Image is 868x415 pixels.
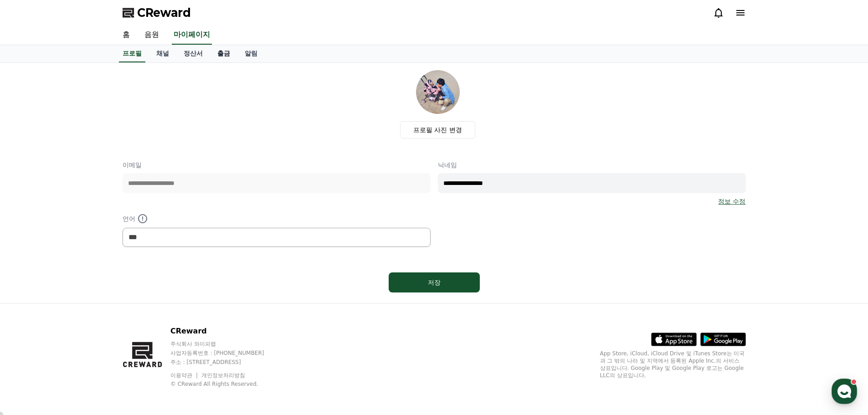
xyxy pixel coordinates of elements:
span: 대화 [83,303,94,310]
a: 정산서 [176,45,210,62]
span: 홈 [29,302,34,310]
a: 설정 [118,289,175,312]
a: 정보 수정 [718,197,745,206]
a: CReward [123,5,191,20]
div: 저장 [407,278,462,287]
a: 마이페이지 [172,26,212,45]
button: 저장 [389,272,480,292]
span: 설정 [141,302,152,310]
a: 홈 [115,26,137,45]
img: profile_image [416,70,460,114]
span: CReward [137,5,191,20]
p: CReward [170,326,282,337]
p: 언어 [123,213,431,224]
p: 주소 : [STREET_ADDRESS] [170,359,282,366]
a: 출금 [210,45,237,62]
a: 알림 [237,45,265,62]
a: 음원 [137,26,166,45]
a: 홈 [3,289,60,312]
p: App Store, iCloud, iCloud Drive 및 iTunes Store는 미국과 그 밖의 나라 및 지역에서 등록된 Apple Inc.의 서비스 상표입니다. Goo... [600,350,746,379]
a: 개인정보처리방침 [201,372,245,379]
a: 프로필 [119,45,145,62]
a: 대화 [60,289,118,312]
p: 이메일 [123,160,431,169]
p: © CReward All Rights Reserved. [170,380,282,388]
a: 이용약관 [170,372,199,379]
a: 채널 [149,45,176,62]
p: 닉네임 [438,160,746,169]
label: 프로필 사진 변경 [400,121,475,138]
p: 사업자등록번호 : [PHONE_NUMBER] [170,349,282,357]
p: 주식회사 와이피랩 [170,340,282,348]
